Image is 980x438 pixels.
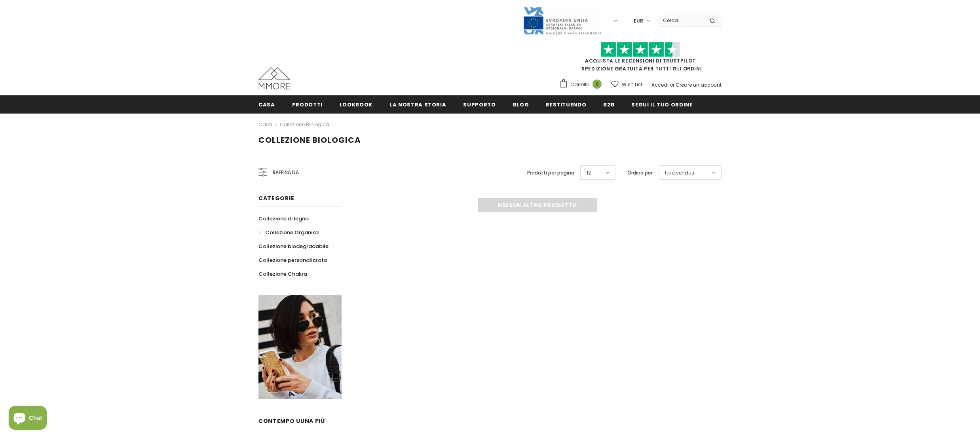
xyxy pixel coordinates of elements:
[292,95,323,113] a: Prodotti
[463,95,496,113] a: supporto
[627,169,653,177] label: Ordina per
[622,81,642,89] span: Wish List
[631,95,692,113] a: Segui il tuo ordine
[273,168,299,177] span: Raffina da
[651,82,669,88] a: Accedi
[258,215,309,222] span: Collezione di legno
[665,169,694,177] span: I più venduti
[258,239,329,253] a: Collezione biodegradabile
[258,243,329,250] span: Collezione biodegradabile
[527,169,574,177] label: Prodotti per pagina
[676,82,722,88] a: Creare un account
[258,135,361,146] span: Collezione biologica
[258,226,319,239] a: Collezione Organika
[389,95,446,113] a: La nostra storia
[258,120,272,129] a: Casa
[658,15,704,26] input: Search Site
[513,95,529,113] a: Blog
[280,121,329,128] a: Collezione biologica
[258,270,307,278] span: Collezione Chakra
[258,212,309,226] a: Collezione di legno
[265,229,319,236] span: Collezione Organika
[603,95,614,113] a: B2B
[513,101,529,108] span: Blog
[258,95,275,113] a: Casa
[340,95,372,113] a: Lookbook
[258,253,327,267] a: Collezione personalizzata
[340,101,372,108] span: Lookbook
[258,194,294,202] span: Categorie
[559,79,606,91] a: Carrello 0
[587,169,591,177] span: 12
[523,17,602,24] a: Javni Razpis
[463,101,496,108] span: supporto
[570,81,589,89] span: Carrello
[603,101,614,108] span: B2B
[258,101,275,108] span: Casa
[258,267,307,281] a: Collezione Chakra
[389,101,446,108] span: La nostra storia
[559,46,722,72] span: SPEDIZIONE GRATUITA PER TUTTI GLI ORDINI
[585,57,696,64] a: Acquista le recensioni di TrustPilot
[258,256,327,264] span: Collezione personalizzata
[6,406,49,432] inbox-online-store-chat: Shopify online store chat
[631,101,692,108] span: Segui il tuo ordine
[634,17,643,25] span: EUR
[593,80,602,89] span: 0
[601,42,680,57] img: Fidati di Pilot Stars
[546,101,586,108] span: Restituendo
[292,101,323,108] span: Prodotti
[258,417,325,425] span: contempo uUna più
[523,6,602,35] img: Javni Razpis
[611,78,642,91] a: Wish List
[258,67,290,89] img: Casi MMORE
[546,95,586,113] a: Restituendo
[670,82,674,88] span: or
